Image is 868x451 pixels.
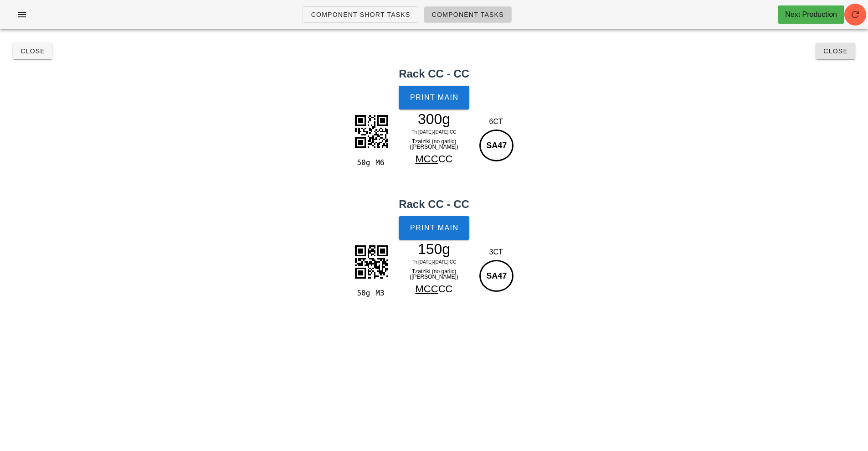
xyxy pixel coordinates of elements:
button: Print Main [399,86,469,109]
a: Component Short Tasks [303,6,418,23]
a: Component Tasks [424,6,512,23]
div: SA47 [479,130,514,161]
img: DWpK5C6PVjylfUY9Cf3lLnZsJlb81hIctAiv1BFwMxEMgGIspetNh4a8iC1HAjWgE5h9AzuQOkgIFAMuU1MpA8raGZDASSKa+... [349,109,394,154]
div: 3CT [477,247,515,258]
div: SA47 [479,260,514,292]
h2: Rack CC - CC [5,66,863,82]
span: MCC [416,153,438,165]
div: 6CT [477,116,515,127]
span: Component Tasks [431,11,504,18]
span: Th [DATE]-[DATE] CC [412,130,457,135]
div: M3 [372,287,390,299]
span: Component Short Tasks [310,11,410,18]
div: 300g [395,112,474,126]
div: 150g [395,242,474,256]
button: Close [816,43,855,59]
button: Print Main [399,216,469,240]
h2: Rack CC - CC [5,196,863,213]
button: Close [13,43,52,59]
img: 7wC8DorYhhhXGwvPTtJHaof6FFkAeBFPB5FRR4AyjLoRsR1r2pm8MiZAPbZ2kqcFxlKQwcVKpGhWrguWMCHE2mnRcnQalUz4r... [349,239,394,285]
span: MCC [416,283,438,295]
span: Print Main [410,224,459,232]
span: CC [438,283,453,295]
span: Close [20,47,45,55]
div: Tzatziki (no garlic) ([PERSON_NAME]) [395,267,474,281]
span: Th [DATE]-[DATE] CC [412,259,457,264]
div: Next Production [785,9,837,20]
div: Tzatziki (no garlic) ([PERSON_NAME]) [395,137,474,151]
span: Print Main [410,93,459,102]
div: M6 [372,157,390,169]
span: Close [823,47,848,55]
div: 50g [353,157,372,169]
span: CC [438,153,453,165]
div: 50g [353,287,372,299]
